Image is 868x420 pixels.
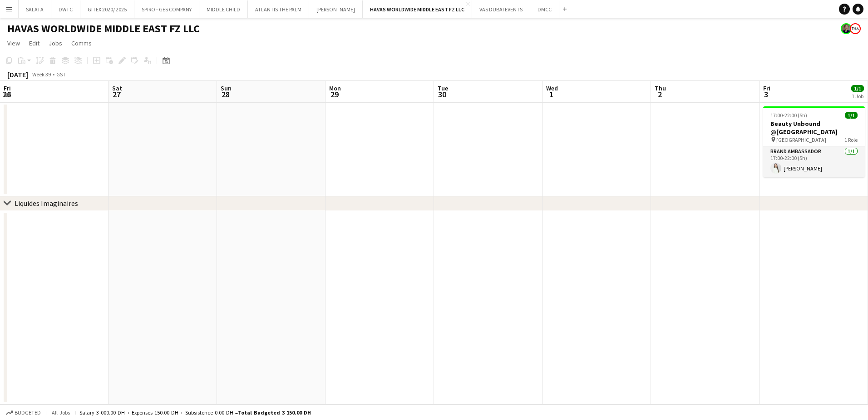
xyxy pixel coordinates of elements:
[15,199,78,208] div: Liquides Imaginaires
[770,112,807,119] span: 17:00-22:00 (5h)
[112,84,122,92] span: Sat
[530,0,559,18] button: DMCC
[776,136,826,143] span: [GEOGRAPHIC_DATA]
[328,89,341,100] span: 29
[15,410,41,416] span: Budgeted
[763,120,865,136] h3: Beauty Unbound @[GEOGRAPHIC_DATA]
[51,0,80,18] button: DWTC
[111,89,122,100] span: 27
[655,84,666,92] span: Thu
[2,89,11,100] span: 26
[5,408,42,418] button: Budgeted
[238,409,311,416] span: Total Budgeted 3 150.00 DH
[841,23,852,34] app-user-avatar: Yuliia Antokhina
[49,39,62,47] span: Jobs
[850,23,861,34] app-user-avatar: THA_Sales Team
[763,146,865,177] app-card-role: Brand Ambassador1/117:00-22:00 (5h)[PERSON_NAME]
[653,89,666,100] span: 2
[309,0,363,18] button: [PERSON_NAME]
[329,84,341,92] span: Mon
[438,84,448,92] span: Tue
[546,84,558,92] span: Wed
[19,0,51,18] button: SALATA
[852,93,863,100] div: 1 Job
[844,136,858,143] span: 1 Role
[79,409,311,416] div: Salary 3 000.00 DH + Expenses 150.00 DH + Subsistence 0.00 DH =
[4,84,11,92] span: Fri
[7,39,20,47] span: View
[851,85,864,92] span: 1/1
[134,0,199,18] button: SPIRO - GES COMPANY
[68,37,95,49] a: Comms
[436,89,448,100] span: 30
[472,0,530,18] button: VAS DUBAI EVENTS
[71,39,92,47] span: Comms
[845,112,858,119] span: 1/1
[199,0,248,18] button: MIDDLE CHILD
[763,84,770,92] span: Fri
[25,37,43,49] a: Edit
[221,84,232,92] span: Sun
[4,37,24,49] a: View
[545,89,558,100] span: 1
[50,409,72,416] span: All jobs
[7,22,200,35] h1: HAVAS WORLDWIDE MIDDLE EAST FZ LLC
[248,0,309,18] button: ATLANTIS THE PALM
[762,89,770,100] span: 3
[29,39,39,47] span: Edit
[30,71,53,78] span: Week 39
[763,106,865,177] app-job-card: 17:00-22:00 (5h)1/1Beauty Unbound @[GEOGRAPHIC_DATA] [GEOGRAPHIC_DATA]1 RoleBrand Ambassador1/117...
[363,0,472,18] button: HAVAS WORLDWIDE MIDDLE EAST FZ LLC
[56,71,66,78] div: GST
[45,37,66,49] a: Jobs
[219,89,232,100] span: 28
[80,0,134,18] button: GITEX 2020/ 2025
[7,70,28,79] div: [DATE]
